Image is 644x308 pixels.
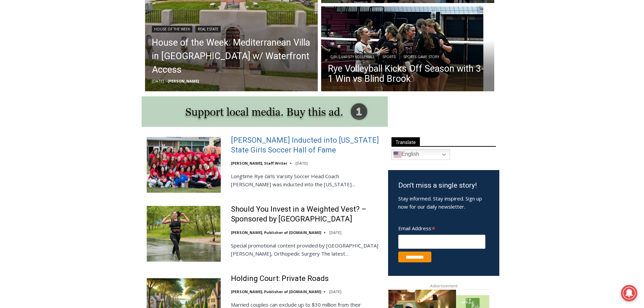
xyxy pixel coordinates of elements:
a: Real Estate [195,26,221,32]
p: Longtime Rye Girls Varsity Soccer Head Coach [PERSON_NAME] was inducted into the [US_STATE]… [231,172,379,188]
a: Read More Rye Volleyball Kicks Off Season with 3-1 Win vs Blind Brook [321,6,494,93]
span: Advertisement [423,283,464,289]
div: | | [328,52,487,60]
label: Email Address [398,221,485,234]
a: Open Tues. - Sun. [PHONE_NUMBER] [0,68,68,84]
a: Girls Varsity Volleyball [328,53,377,60]
div: "At the 10am stand-up meeting, each intern gets a chance to take [PERSON_NAME] and the other inte... [171,0,319,66]
a: [PERSON_NAME], Staff Writer [231,161,287,166]
a: [PERSON_NAME] [168,78,199,84]
time: [DATE] [329,289,341,294]
p: Stay informed. Stay inspired. Sign up now for our daily newsletter. [398,194,489,211]
a: Holding Court: Private Roads [231,274,329,284]
img: Rich Savage Inducted into New York State Girls Soccer Hall of Fame [147,137,221,192]
span: Open Tues. - Sun. [PHONE_NUMBER] [2,70,66,95]
a: Rye Volleyball Kicks Off Season with 3-1 Win vs Blind Brook [328,64,487,84]
a: [PERSON_NAME], Publisher of [DOMAIN_NAME] [231,230,321,235]
a: Should You Invest in a Weighted Vest? – Sponsored by [GEOGRAPHIC_DATA] [231,205,379,224]
a: [PERSON_NAME] Inducted into [US_STATE] State Girls Soccer Hall of Fame [231,136,379,155]
time: [DATE] [152,78,164,84]
img: en [393,150,402,159]
time: [DATE] [329,230,341,235]
a: Intern @ [DOMAIN_NAME] [163,66,328,84]
img: Should You Invest in a Weighted Vest? – Sponsored by White Plains Hospital [147,206,221,261]
div: | [152,24,311,32]
a: [PERSON_NAME], Publisher of [DOMAIN_NAME] [231,289,321,294]
h3: Don’t miss a single story! [398,180,489,191]
img: (PHOTO: The Rye Volleyball team huddles during the first set against Harrison on Thursday, Octobe... [321,6,494,93]
time: [DATE] [295,161,308,166]
a: Sports [380,53,398,60]
a: House of the Week [152,26,192,32]
span: Translate [391,137,420,146]
a: English [391,149,450,160]
span: – [166,78,168,84]
img: support local media, buy this ad [142,96,388,127]
p: Special promotional content provided by [GEOGRAPHIC_DATA] [PERSON_NAME], Orthopedic Surgery The l... [231,241,379,258]
a: Sports Game Story [401,53,442,60]
div: "...watching a master [PERSON_NAME] chef prepare an omakase meal is fascinating dinner theater an... [70,42,99,81]
span: Intern @ [DOMAIN_NAME] [177,67,313,82]
a: House of the Week: Mediterranean Villa in [GEOGRAPHIC_DATA] w/ Waterfront Access [152,36,311,76]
